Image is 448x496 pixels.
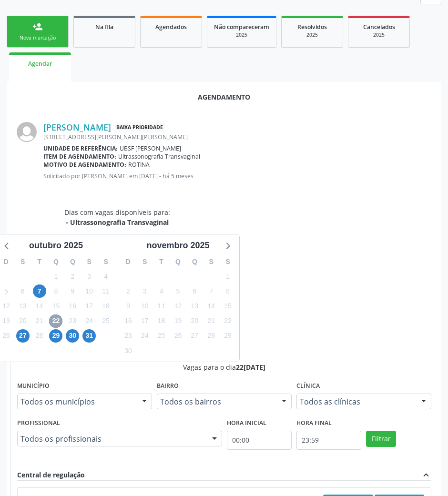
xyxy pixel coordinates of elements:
[128,161,150,169] span: ROTINA
[118,152,200,161] span: Ultrassonografia Transvaginal
[203,254,220,269] div: S
[188,314,201,328] span: quinta-feira, 20 de novembro de 2025
[17,470,85,480] div: Central de regulação
[66,284,79,298] span: quinta-feira, 9 de outubro de 2025
[66,329,79,343] span: quinta-feira, 30 de outubro de 2025
[81,254,98,269] div: S
[120,254,137,269] div: D
[33,300,46,313] span: terça-feira, 14 de outubro de 2025
[49,284,62,298] span: quarta-feira, 8 de outubro de 2025
[43,122,111,132] a: [PERSON_NAME]
[14,254,31,269] div: S
[16,329,30,343] span: segunda-feira, 27 de outubro de 2025
[186,254,203,269] div: Q
[155,300,168,313] span: terça-feira, 11 de novembro de 2025
[33,314,46,328] span: terça-feira, 21 de outubro de 2025
[221,270,234,283] span: sábado, 1 de novembro de 2025
[66,300,79,313] span: quinta-feira, 16 de outubro de 2025
[297,23,327,31] span: Resolvidos
[296,379,320,394] label: Clínica
[66,314,79,328] span: quinta-feira, 23 de outubro de 2025
[122,344,135,357] span: domingo, 30 de novembro de 2025
[32,21,43,32] div: person_add
[366,431,396,447] button: Filtrar
[17,379,50,394] label: Município
[122,300,135,313] span: domingo, 9 de novembro de 2025
[20,434,203,444] span: Todos os profissionais
[171,300,184,313] span: quarta-feira, 12 de novembro de 2025
[98,254,114,269] div: S
[82,314,96,328] span: sexta-feira, 24 de outubro de 2025
[66,270,79,283] span: quinta-feira, 2 de outubro de 2025
[227,416,266,431] label: Hora inicial
[171,284,184,298] span: quarta-feira, 5 de novembro de 2025
[17,92,431,102] div: Agendamento
[33,329,46,343] span: terça-feira, 28 de outubro de 2025
[171,329,184,343] span: quarta-feira, 26 de novembro de 2025
[16,314,30,328] span: segunda-feira, 20 de outubro de 2025
[64,217,170,227] div: - Ultrassonografia Transvaginal
[14,34,61,41] div: Nova marcação
[160,397,272,406] span: Todos os bairros
[43,161,126,169] b: Motivo de agendamento:
[122,284,135,298] span: domingo, 2 de novembro de 2025
[64,207,170,227] div: Dias com vagas disponíveis para:
[204,300,218,313] span: sexta-feira, 14 de novembro de 2025
[296,431,361,450] input: Selecione o horário
[155,23,187,31] span: Agendados
[17,122,37,142] img: img
[49,270,62,283] span: quarta-feira, 1 de outubro de 2025
[122,329,135,343] span: domingo, 23 de novembro de 2025
[204,329,218,343] span: sexta-feira, 28 de novembro de 2025
[136,254,153,269] div: S
[82,270,96,283] span: sexta-feira, 3 de outubro de 2025
[120,144,181,152] span: UBSF [PERSON_NAME]
[99,284,112,298] span: sábado, 11 de outubro de 2025
[43,133,431,141] div: [STREET_ADDRESS][PERSON_NAME][PERSON_NAME]
[188,284,201,298] span: quinta-feira, 6 de novembro de 2025
[236,363,265,372] span: 22[DATE]
[221,300,234,313] span: sábado, 15 de novembro de 2025
[138,300,152,313] span: segunda-feira, 10 de novembro de 2025
[43,152,116,161] b: Item de agendamento:
[43,144,118,152] b: Unidade de referência:
[28,60,52,68] span: Agendar
[43,172,431,180] p: Solicitado por [PERSON_NAME] em [DATE] - há 5 meses
[188,329,201,343] span: quinta-feira, 27 de novembro de 2025
[214,23,269,31] span: Não compareceram
[48,254,64,269] div: Q
[99,270,112,283] span: sábado, 4 de outubro de 2025
[17,416,60,431] label: Profissional
[221,314,234,328] span: sábado, 22 de novembro de 2025
[155,284,168,298] span: terça-feira, 4 de novembro de 2025
[143,239,213,252] div: novembro 2025
[122,314,135,328] span: domingo, 16 de novembro de 2025
[157,379,179,394] label: Bairro
[221,329,234,343] span: sábado, 29 de novembro de 2025
[49,314,62,328] span: quarta-feira, 22 de outubro de 2025
[49,300,62,313] span: quarta-feira, 15 de outubro de 2025
[64,254,81,269] div: Q
[99,300,112,313] span: sábado, 18 de outubro de 2025
[204,314,218,328] span: sexta-feira, 21 de novembro de 2025
[204,284,218,298] span: sexta-feira, 7 de novembro de 2025
[25,239,87,252] div: outubro 2025
[220,254,236,269] div: S
[221,284,234,298] span: sábado, 8 de novembro de 2025
[33,284,46,298] span: terça-feira, 7 de outubro de 2025
[16,284,30,298] span: segunda-feira, 6 de outubro de 2025
[170,254,186,269] div: Q
[114,122,165,132] span: Baixa Prioridade
[49,329,62,343] span: quarta-feira, 29 de outubro de 2025
[82,300,96,313] span: sexta-feira, 17 de outubro de 2025
[153,254,170,269] div: T
[227,431,292,450] input: Selecione o horário
[138,329,152,343] span: segunda-feira, 24 de novembro de 2025
[20,397,132,406] span: Todos os municípios
[155,314,168,328] span: terça-feira, 18 de novembro de 2025
[171,314,184,328] span: quarta-feira, 19 de novembro de 2025
[214,31,269,39] div: 2025
[17,362,431,372] div: Vagas para o dia
[138,284,152,298] span: segunda-feira, 3 de novembro de 2025
[363,23,395,31] span: Cancelados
